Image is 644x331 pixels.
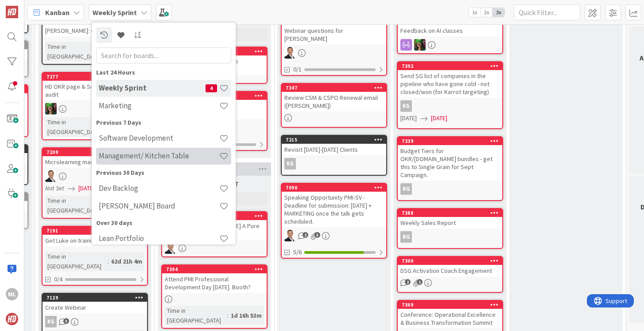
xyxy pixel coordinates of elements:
div: SL [43,103,147,114]
span: [DATE] [431,114,447,123]
div: Time in [GEOGRAPHIC_DATA] [45,42,105,61]
div: 7369 [402,302,502,308]
div: 7369 [398,301,502,309]
div: 7394 [162,265,267,273]
div: SL [282,230,386,241]
div: 7191Get Luke on training schedule [43,227,147,246]
h4: Software Development [99,134,219,142]
div: SL [398,39,502,51]
div: 62d 21h 4m [109,256,144,266]
div: Review CSM & CSPO Renewal email ([PERSON_NAME]) [282,92,386,111]
div: 7347 [286,85,386,91]
div: 7347Review CSM & CSPO Renewal email ([PERSON_NAME]) [282,84,386,111]
div: 7090 [286,185,386,191]
a: 7215Revisit [DATE]-[DATE] ClientsKS [281,135,387,176]
img: SL [414,39,426,51]
span: 3x [493,8,504,17]
div: Speaking Opportunity PMI-SV - Deadline for submission: [DATE] + MARKETING once the talk gets sche... [282,192,386,227]
div: KS [282,158,386,169]
a: 7394Attend PMI Professional Development Day [DATE]. Booth?Time in [GEOGRAPHIC_DATA]:1d 16h 53m [161,264,268,329]
div: RG [400,183,412,195]
div: 7277HD OKR page & Scaled OKR content audit [43,73,147,100]
div: 7339 [398,137,502,145]
div: 7215 [286,137,386,143]
div: RG [398,231,502,243]
div: 7090Speaking Opportunity PMI-SV - Deadline for submission: [DATE] + MARKETING once the talk gets ... [282,184,386,227]
div: Time in [GEOGRAPHIC_DATA] [165,306,227,325]
i: Not Set [45,184,64,192]
div: 7369Conference: Operational Excellence & Business Transformation Summit [398,301,502,328]
div: KS [45,316,57,327]
a: 7388Weekly Sales ReportRG [397,208,503,249]
div: Attend PMI Professional Development Day [DATE]. Booth? [162,273,267,293]
h4: Weekly Sprint [99,83,206,92]
div: Feedback on AI classes [398,17,502,36]
a: 7191Get Luke on training scheduleTime in [GEOGRAPHIC_DATA]:62d 21h 4m0/4 [42,226,148,286]
div: 7394Attend PMI Professional Development Day [DATE]. Booth? [162,265,267,293]
span: 2 [303,232,308,238]
span: 0/4 [54,275,62,284]
div: Previous 30 Days [96,168,231,177]
div: 7392 [398,62,502,70]
div: SL [282,47,386,59]
div: RG [400,231,412,243]
div: SL [162,242,267,254]
div: 7388 [398,209,502,217]
div: 7215Revisit [DATE]-[DATE] Clients [282,136,386,155]
div: 7191 [47,228,147,234]
span: 2x [481,8,493,17]
a: 7209Microlearning marketing contentSLNot Set[DATE]Time in [GEOGRAPHIC_DATA]:47d 21h 12m [42,147,148,219]
a: 7300DSG Activation Coach Engagement [397,256,503,293]
div: 7090 [282,184,386,192]
div: Create Webinar [43,302,147,313]
span: [DATE] [78,184,95,193]
div: Feedback on AI classes [398,25,502,36]
div: Webinar questions for [PERSON_NAME] [282,17,386,44]
div: 7339 [402,138,502,144]
div: 7388 [402,210,502,216]
div: 7394 [166,266,267,272]
span: : [227,311,229,320]
img: SL [284,47,296,59]
a: 7277HD OKR page & Scaled OKR content auditSLTime in [GEOGRAPHIC_DATA]:43d 21h 5m [42,72,148,140]
div: 7277 [43,73,147,81]
a: 7347Review CSM & CSPO Renewal email ([PERSON_NAME]) [281,83,387,128]
img: SL [165,242,176,254]
span: : [108,256,109,266]
div: ML [6,288,18,300]
div: Time in [GEOGRAPHIC_DATA] [45,196,105,215]
div: Conference: Operational Excellence & Business Transformation Summit [398,309,502,328]
div: 7215 [282,136,386,144]
div: 7339Budget Tiers for OKR/[DOMAIN_NAME] bundles - get this to Single Grain for Sept Campaign. [398,137,502,181]
a: Webinar questions for [PERSON_NAME]SL0/1 [281,16,387,76]
img: SL [45,103,57,114]
span: 1 [417,279,423,285]
img: SL [284,230,296,241]
span: 0/1 [293,65,302,74]
div: 7209Microlearning marketing content [43,148,147,168]
img: SL [45,170,57,182]
div: Microlearning marketing content [43,156,147,168]
div: DSG Activation Coach Engagement [398,265,502,276]
div: 7277 [47,74,147,80]
img: Visit kanbanzone.com [6,6,18,18]
div: 7300 [398,257,502,265]
span: 1x [469,8,481,17]
span: 3 [63,318,69,324]
div: Time in [GEOGRAPHIC_DATA] [45,252,108,271]
div: Webinar questions for [PERSON_NAME] [282,25,386,44]
span: 4 [206,84,217,92]
div: Get Luke on training schedule [43,235,147,246]
span: 5/6 [293,248,302,257]
div: [PERSON_NAME]: OKR/ Agile Coach [43,17,147,36]
input: Search for boards... [96,47,231,63]
div: RG [398,183,502,195]
div: HD OKR page & Scaled OKR content audit [43,81,147,100]
h4: Management/ Kitchen Table [99,151,219,160]
div: 7191 [43,227,147,235]
div: 7392 [402,63,502,69]
div: 7300DSG Activation Coach Engagement [398,257,502,276]
div: Revisit [DATE]-[DATE] Clients [282,144,386,155]
div: 7129 [47,295,147,301]
div: 7129Create Webinar [43,294,147,313]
